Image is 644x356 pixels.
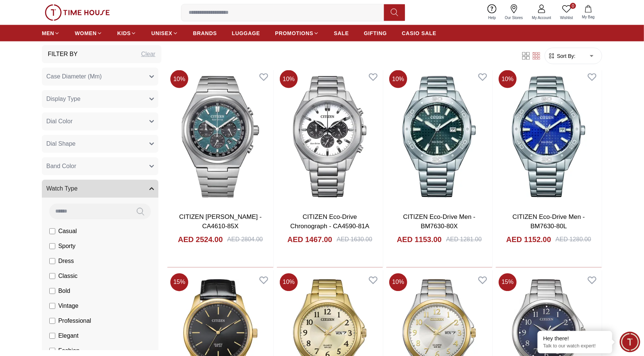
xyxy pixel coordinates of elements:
[501,3,527,22] a: Our Stores
[141,50,155,59] div: Clear
[151,30,172,37] span: UNISEX
[364,27,387,40] a: GIFTING
[42,157,158,175] button: Band Color
[49,243,55,249] input: Sporty
[42,30,54,37] span: MEN
[334,27,349,40] a: SALE
[42,68,158,86] button: Case Diameter (Mm)
[502,15,526,21] span: Our Stores
[529,15,554,21] span: My Account
[402,30,437,37] span: CASIO SALE
[58,227,77,236] span: Casual
[167,67,273,206] img: CITIZEN Zenshin - CA4610-85X
[227,235,263,244] div: AED 2804.00
[337,235,372,244] div: AED 1630.00
[555,235,591,244] div: AED 1280.00
[556,3,578,22] a: 0Wishlist
[49,348,55,354] input: Fashion
[58,346,80,355] span: Fashion
[548,52,576,60] button: Sort By:
[555,52,576,60] span: Sort By:
[49,333,55,339] input: Elegant
[402,27,437,40] a: CASIO SALE
[275,27,319,40] a: PROMOTIONS
[579,14,598,20] span: My Bag
[49,318,55,324] input: Professional
[58,272,78,281] span: Classic
[58,301,78,310] span: Vintage
[75,30,97,37] span: WOMEN
[178,235,223,245] h4: AED 2524.00
[543,343,607,349] p: Talk to our watch expert!
[170,273,188,291] span: 15 %
[499,273,517,291] span: 15 %
[42,90,158,108] button: Display Type
[389,70,407,88] span: 10 %
[46,184,78,193] span: Watch Type
[58,316,91,325] span: Professional
[389,273,407,291] span: 10 %
[45,4,110,21] img: ...
[499,70,517,88] span: 10 %
[193,27,217,40] a: BRANDS
[275,30,313,37] span: PROMOTIONS
[280,70,298,88] span: 10 %
[42,180,158,198] button: Watch Type
[117,27,136,40] a: KIDS
[49,228,55,234] input: Casual
[58,331,78,340] span: Elegant
[277,67,383,206] img: CITIZEN Eco-Drive Chronograph - CA4590-81A
[42,135,158,153] button: Dial Shape
[42,27,60,40] a: MEN
[75,27,102,40] a: WOMEN
[557,15,576,21] span: Wishlist
[496,67,602,206] img: CITIZEN Eco-Drive Men - BM7630-80L
[58,242,75,251] span: Sporty
[403,214,476,230] a: CITIZEN Eco-Drive Men - BM7630-80X
[446,235,482,244] div: AED 1281.00
[543,335,607,342] div: Hey there!
[46,117,72,126] span: Dial Color
[58,257,74,266] span: Dress
[506,235,551,245] h4: AED 1152.00
[232,27,260,40] a: LUGGAGE
[386,67,492,206] img: CITIZEN Eco-Drive Men - BM7630-80X
[485,15,499,21] span: Help
[484,3,501,22] a: Help
[513,214,585,230] a: CITIZEN Eco-Drive Men - BM7630-80L
[46,162,76,171] span: Band Color
[578,4,599,21] button: My Bag
[46,95,80,103] span: Display Type
[620,332,640,352] div: Chat Widget
[334,30,349,37] span: SALE
[570,3,576,9] span: 0
[58,287,70,295] span: Bold
[49,273,55,279] input: Classic
[170,70,188,88] span: 10 %
[49,288,55,294] input: Bold
[290,214,369,230] a: CITIZEN Eco-Drive Chronograph - CA4590-81A
[49,303,55,309] input: Vintage
[49,258,55,264] input: Dress
[117,30,131,37] span: KIDS
[151,27,178,40] a: UNISEX
[364,30,387,37] span: GIFTING
[46,72,102,81] span: Case Diameter (Mm)
[287,235,332,245] h4: AED 1467.00
[42,112,158,130] button: Dial Color
[232,30,260,37] span: LUGGAGE
[193,30,217,37] span: BRANDS
[48,50,78,59] h3: Filter By
[280,273,298,291] span: 10 %
[397,235,442,245] h4: AED 1153.00
[46,139,75,148] span: Dial Shape
[179,214,261,230] a: CITIZEN [PERSON_NAME] - CA4610-85X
